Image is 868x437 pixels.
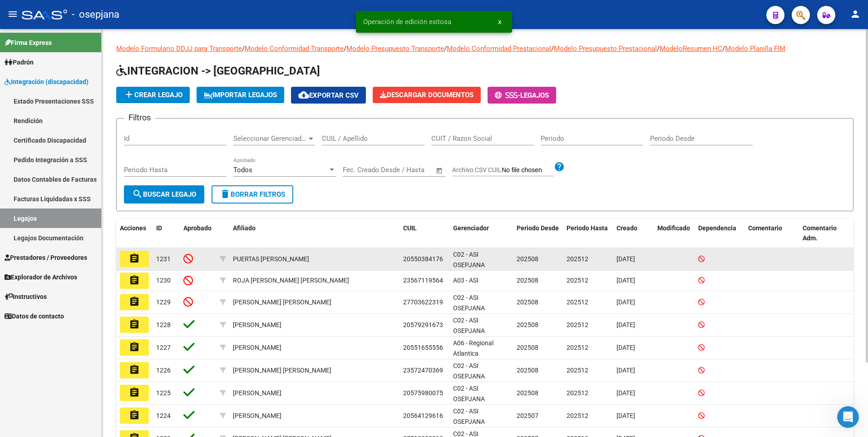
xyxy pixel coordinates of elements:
[488,87,556,104] button: -Legajos
[343,166,372,174] input: Start date
[495,91,520,99] span: -
[229,218,399,248] datatable-header-cell: Afiliado
[403,389,443,397] span: 20575980075
[346,45,444,53] a: Modelo Presupuesto Transporte
[616,389,635,397] span: [DATE]
[434,165,445,176] button: Open calendar
[204,91,277,99] span: IMPORTAR LEGAJOS
[517,321,538,328] span: 202508
[156,321,171,328] span: 1228
[129,296,140,307] mat-icon: assignment
[567,321,588,328] span: 202512
[116,218,153,248] datatable-header-cell: Acciones
[449,218,513,248] datatable-header-cell: Gerenciador
[616,224,637,232] span: Creado
[567,255,588,263] span: 202512
[156,298,171,306] span: 1229
[156,255,171,263] span: 1231
[233,320,281,330] div: [PERSON_NAME]
[567,277,588,284] span: 202512
[233,275,349,286] div: ROJA [PERSON_NAME] [PERSON_NAME]
[5,292,47,302] span: Instructivos
[116,65,320,77] span: INTEGRACION -> [GEOGRAPHIC_DATA]
[129,275,140,286] mat-icon: assignment
[233,134,307,143] span: Seleccionar Gerenciador
[567,412,588,419] span: 202512
[403,344,443,351] span: 20551655556
[453,362,485,380] span: C02 - ASI OSEPJANA
[491,14,508,30] button: x
[5,77,89,87] span: Integración (discapacidad)
[233,224,256,232] span: Afiliado
[233,388,281,398] div: [PERSON_NAME]
[616,255,635,263] span: [DATE]
[517,389,538,397] span: 202508
[233,365,331,376] div: [PERSON_NAME] [PERSON_NAME]
[517,298,538,306] span: 202508
[453,407,485,425] span: C02 - ASI OSEPJANA
[554,161,565,172] mat-icon: help
[156,344,171,351] span: 1227
[453,251,485,268] span: C02 - ASI OSEPJANA
[725,45,785,53] a: Modelo Planilla FIM
[363,17,451,26] span: Operación de edición exitosa
[453,224,489,232] span: Gerenciador
[180,218,216,248] datatable-header-cell: Aprobado
[197,87,284,103] button: IMPORTAR LEGAJOS
[156,389,171,397] span: 1225
[129,342,140,353] mat-icon: assignment
[695,218,745,248] datatable-header-cell: Dependencia
[616,321,635,328] span: [DATE]
[513,218,563,248] datatable-header-cell: Periodo Desde
[517,367,538,374] span: 202508
[403,255,443,263] span: 20550384176
[452,166,502,174] span: Archivo CSV CUIL
[498,18,501,26] span: x
[233,166,252,174] span: Todos
[447,45,551,53] a: Modelo Conformidad Prestacional
[403,224,417,232] span: CUIL
[616,277,635,284] span: [DATE]
[837,406,859,428] iframe: Intercom live chat
[567,367,588,374] span: 202512
[380,166,424,174] input: End date
[616,367,635,374] span: [DATE]
[298,91,359,99] span: Exportar CSV
[183,224,212,232] span: Aprobado
[245,45,344,53] a: Modelo Conformidad Transporte
[403,367,443,374] span: 23572470369
[520,91,549,99] span: Legajos
[156,224,162,232] span: ID
[502,166,554,174] input: Archivo CSV CUIL
[132,189,143,199] mat-icon: search
[124,111,155,124] h3: Filtros
[453,385,485,402] span: C02 - ASI OSEPJANA
[116,87,190,103] button: Crear Legajo
[7,9,18,20] mat-icon: menu
[567,389,588,397] span: 202512
[803,224,837,242] span: Comentario Adm.
[453,277,478,284] span: A03 - ASI
[616,344,635,351] span: [DATE]
[220,189,231,199] mat-icon: delete
[453,294,485,312] span: C02 - ASI OSEPJANA
[453,339,493,357] span: A06 - Regional Atlantica
[403,412,443,419] span: 20564129616
[403,298,443,306] span: 27703622319
[129,319,140,330] mat-icon: assignment
[129,364,140,375] mat-icon: assignment
[129,410,140,421] mat-icon: assignment
[156,412,171,419] span: 1224
[129,253,140,264] mat-icon: assignment
[660,45,722,53] a: ModeloResumen HC
[5,272,77,282] span: Explorador de Archivos
[153,218,180,248] datatable-header-cell: ID
[399,218,449,248] datatable-header-cell: CUIL
[654,218,695,248] datatable-header-cell: Modificado
[212,185,293,204] button: Borrar Filtros
[5,311,64,321] span: Datos de contacto
[517,412,538,419] span: 202507
[567,344,588,351] span: 202512
[563,218,613,248] datatable-header-cell: Periodo Hasta
[72,5,119,25] span: - osepjana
